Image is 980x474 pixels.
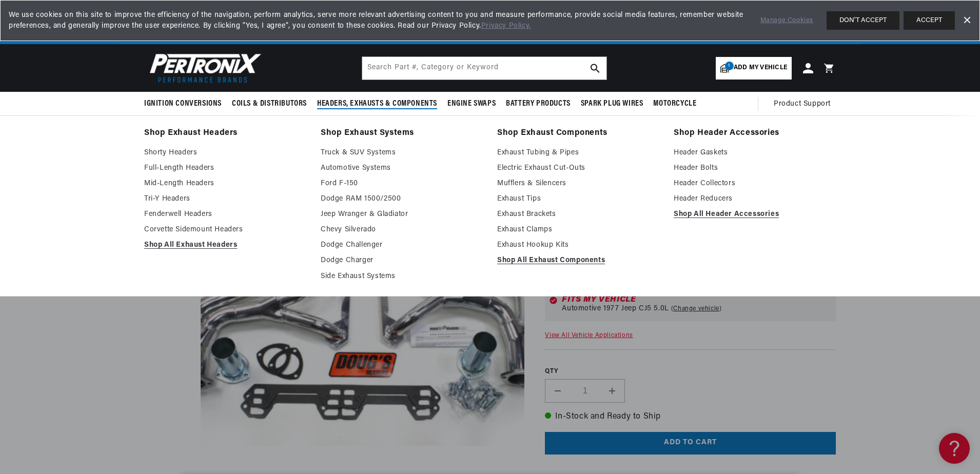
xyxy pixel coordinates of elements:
button: DON'T ACCEPT [827,11,899,30]
a: Exhaust Hookup Kits [497,239,659,251]
span: Engine Swaps [447,98,496,109]
a: Mid-Length Headers [144,177,306,190]
span: Headers, Exhausts & Components [317,98,437,109]
a: Mufflers & Silencers [497,177,659,190]
a: Shop All Header Accessories [674,208,836,221]
summary: Coils & Distributors [227,92,312,116]
summary: Ignition Conversions [144,92,227,116]
summary: Spark Plug Wires [576,92,649,116]
button: Add to cart [545,432,836,455]
summary: Headers, Exhausts & Components [312,92,442,116]
summary: Product Support [774,92,836,116]
a: Exhaust Brackets [497,208,659,221]
span: Automotive 1977 Jeep CJ5 5.0L [562,305,669,313]
span: Product Support [774,98,831,110]
summary: Motorcycle [648,92,701,116]
button: search button [584,57,606,80]
a: 1Add my vehicle [716,57,792,80]
a: Dodge RAM 1500/2500 [321,193,483,205]
span: We use cookies on this site to improve the efficiency of the navigation, perform analytics, serve... [9,10,746,31]
a: Shorty Headers [144,147,306,159]
a: View All Vehicle Applications [545,332,633,339]
a: Shop Exhaust Components [497,126,659,141]
img: Pertronix [144,50,262,86]
a: Header Collectors [674,177,836,190]
a: Fenderwell Headers [144,208,306,221]
a: Shop Exhaust Systems [321,126,483,141]
a: Header Reducers [674,193,836,205]
a: Full-Length Headers [144,162,306,174]
a: Header Bolts [674,162,836,174]
a: Header Gaskets [674,147,836,159]
a: Truck & SUV Systems [321,147,483,159]
a: Dodge Challenger [321,239,483,251]
a: Jeep Wranger & Gladiator [321,208,483,221]
a: Tri-Y Headers [144,193,306,205]
button: ACCEPT [904,11,955,30]
label: QTY [545,367,836,376]
a: Side Exhaust Systems [321,270,483,283]
a: Dismiss Banner [959,13,974,28]
a: Shop All Exhaust Headers [144,239,306,251]
a: Shop Exhaust Headers [144,126,306,141]
a: Exhaust Tips [497,193,659,205]
a: Corvette Sidemount Headers [144,224,306,236]
summary: Battery Products [501,92,576,116]
a: Exhaust Tubing & Pipes [497,147,659,159]
a: Exhaust Clamps [497,224,659,236]
a: Automotive Systems [321,162,483,174]
span: Motorcycle [653,98,696,109]
span: Spark Plug Wires [581,98,643,109]
span: 1 [725,62,734,70]
a: Shop Header Accessories [674,126,836,141]
summary: Engine Swaps [442,92,501,116]
input: Search Part #, Category or Keyword [362,57,606,80]
div: Fits my vehicle [562,295,832,304]
a: Dodge Charger [321,254,483,267]
a: Change vehicle [671,305,722,313]
a: Electric Exhaust Cut-Outs [497,162,659,174]
a: Chevy Silverado [321,224,483,236]
a: Ford F-150 [321,177,483,190]
a: Shop All Exhaust Components [497,254,659,267]
a: Manage Cookies [760,15,813,26]
a: Privacy Policy. [481,22,531,30]
span: Battery Products [506,98,571,109]
p: In-Stock and Ready to Ship [545,410,836,424]
span: Coils & Distributors [232,98,307,109]
span: Add my vehicle [734,63,787,73]
span: Ignition Conversions [144,98,222,109]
